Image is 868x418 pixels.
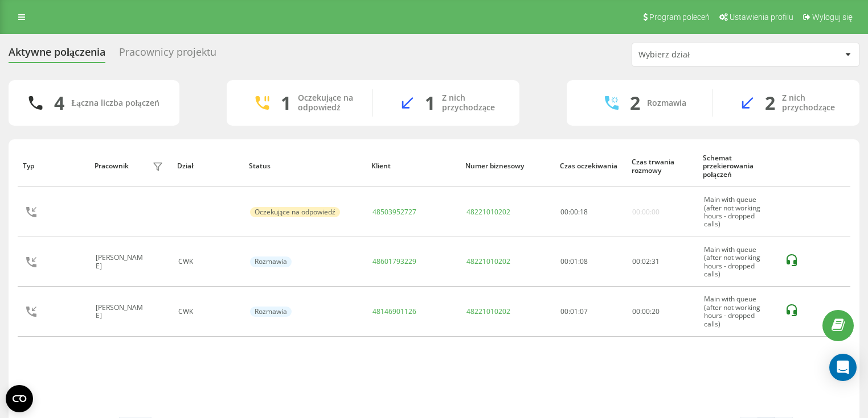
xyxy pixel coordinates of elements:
[281,92,291,114] div: 1
[465,162,549,170] div: Numer biznesowy
[372,256,416,266] a: 48601793229
[178,308,238,316] div: CWK
[250,307,292,317] div: Rozmawia
[570,207,578,217] span: 00
[96,304,149,320] div: [PERSON_NAME]
[560,162,621,170] div: Czas oczekiwania
[23,162,84,170] div: Typ
[647,98,686,108] div: Rozmawia
[119,46,216,64] div: Pracownicy projektu
[54,92,64,114] div: 4
[560,208,588,216] div: : :
[652,256,660,266] span: 31
[466,207,510,217] a: 48221010202
[466,307,510,316] a: 48221010202
[704,196,772,229] div: Main with queue (after not working hours - dropped calls)
[178,258,238,266] div: CWK
[71,98,159,108] div: Łączna liczba połączeń
[250,207,340,217] div: Oczekujące na odpowiedź
[372,207,416,217] a: 48503952727
[466,256,510,266] a: 48221010202
[372,307,416,316] a: 48146901126
[632,308,660,316] div: : :
[782,93,842,113] div: Z nich przychodzące
[249,162,361,170] div: Status
[638,50,775,60] div: Wybierz dział
[642,307,650,316] span: 00
[630,92,640,114] div: 2
[425,92,435,114] div: 1
[642,256,650,266] span: 02
[442,93,502,113] div: Z nich przychodzące
[703,154,773,179] div: Schemat przekierowania połączeń
[298,93,355,113] div: Oczekujące na odpowiedź
[632,256,640,266] span: 00
[649,13,710,22] span: Program poleceń
[704,246,772,279] div: Main with queue (after not working hours - dropped calls)
[580,207,588,217] span: 18
[632,158,693,175] div: Czas trwania rozmowy
[371,162,455,170] div: Klient
[95,162,129,170] div: Pracownik
[96,254,149,270] div: [PERSON_NAME]
[6,385,33,412] button: Open CMP widget
[177,162,238,170] div: Dział
[652,307,660,316] span: 20
[560,258,620,266] div: 00:01:08
[9,46,105,64] div: Aktywne połączenia
[250,256,292,267] div: Rozmawia
[560,308,620,316] div: 00:01:07
[632,258,660,266] div: : :
[765,92,775,114] div: 2
[829,354,857,381] div: Open Intercom Messenger
[632,208,660,216] div: 00:00:00
[812,13,853,22] span: Wyloguj się
[632,307,640,316] span: 00
[704,295,772,328] div: Main with queue (after not working hours - dropped calls)
[730,13,793,22] span: Ustawienia profilu
[560,207,568,217] span: 00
